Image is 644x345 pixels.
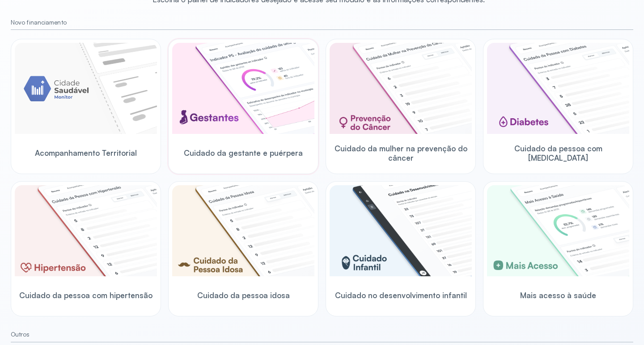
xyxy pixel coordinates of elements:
span: Cuidado no desenvolvimento infantil [335,291,467,300]
span: Cuidado da mulher na prevenção do câncer [330,144,472,163]
span: Mais acesso à saúde [520,291,596,300]
span: Cuidado da pessoa com [MEDICAL_DATA] [487,144,629,163]
img: hypertension.png [15,185,157,276]
span: Acompanhamento Territorial [35,148,137,158]
span: Cuidado da pessoa com hipertensão [19,291,153,300]
img: woman-cancer-prevention-care.png [330,43,472,134]
img: placeholder-module-ilustration.png [15,43,157,134]
img: elderly.png [172,185,314,276]
img: diabetics.png [487,43,629,134]
span: Cuidado da gestante e puérpera [184,148,303,158]
small: Outros [11,331,633,338]
img: healthcare-greater-access.png [487,185,629,276]
span: Cuidado da pessoa idosa [197,291,290,300]
small: Novo financiamento [11,19,633,26]
img: pregnants.png [172,43,314,134]
img: child-development.png [330,185,472,276]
